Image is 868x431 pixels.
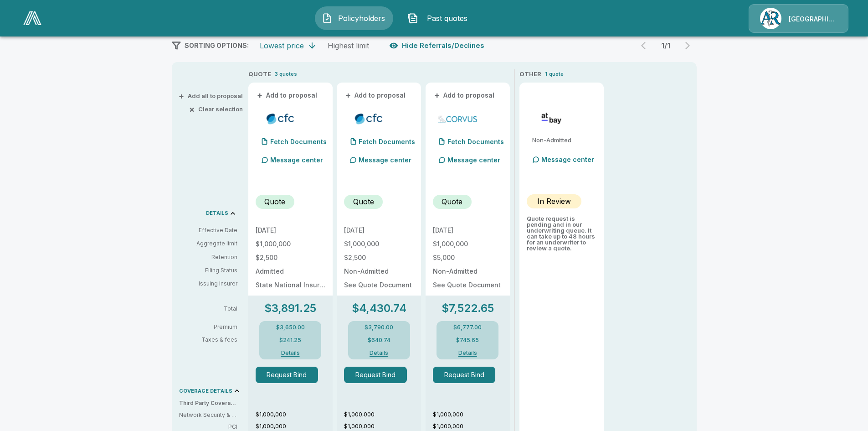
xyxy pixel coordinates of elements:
p: Premium [179,324,245,330]
p: PCI [179,423,237,431]
p: $6,777.00 [453,325,482,330]
p: $1,000,000 [256,422,333,431]
span: Policyholders [336,13,386,24]
p: Third Party Coverage [179,399,245,407]
p: $1,000,000 [344,422,421,431]
img: cfccyber [348,112,390,125]
p: [GEOGRAPHIC_DATA]/[PERSON_NAME] [789,15,837,24]
p: Fetch Documents [447,139,504,145]
p: $640.74 [368,338,390,343]
p: In Review [537,196,571,207]
p: QUOTE [248,70,271,79]
button: Details [361,350,397,356]
p: Network Security & Privacy Liability [179,411,237,419]
p: $1,000,000 [344,241,414,247]
p: Retention [179,253,237,261]
p: Effective Date [179,226,237,234]
p: Quote [353,196,374,207]
span: SORTING OPTIONS: [185,42,249,49]
img: Agency Icon [760,8,781,29]
p: $241.25 [279,338,301,343]
p: Admitted [256,268,325,275]
p: Non-Admitted [532,137,596,143]
p: Message center [447,155,500,165]
div: Highest limit [328,41,369,50]
span: + [179,93,184,99]
img: cfccyberadmitted [259,112,302,125]
button: Request Bind [433,367,496,383]
img: Policyholders Icon [322,13,333,24]
span: + [434,92,440,99]
button: Details [449,350,486,356]
p: $1,000,000 [344,410,421,419]
p: $1,000,000 [433,410,510,419]
p: [DATE] [256,227,325,234]
p: Filing Status [179,266,237,275]
p: State National Insurance Company Inc. [256,282,325,288]
p: $7,522.65 [442,303,494,314]
p: $1,000,000 [256,241,325,247]
button: +Add to proposal [344,90,408,100]
p: $4,430.74 [352,303,406,314]
p: Quote [264,196,285,207]
button: +Add all to proposal [180,93,243,99]
p: [DATE] [344,227,414,234]
span: Request Bind [344,367,414,383]
span: Request Bind [256,367,325,383]
p: Fetch Documents [359,139,415,145]
button: Policyholders IconPolicyholders [315,6,393,30]
div: Lowest price [260,41,304,50]
p: COVERAGE DETAILS [179,389,232,394]
p: Non-Admitted [433,268,503,275]
p: $3,891.25 [264,303,316,314]
img: atbaycybersurplus [530,112,573,125]
p: 3 quotes [275,70,297,78]
p: DETAILS [206,211,228,216]
a: Agency Icon[GEOGRAPHIC_DATA]/[PERSON_NAME] [749,4,848,33]
button: Details [272,350,308,356]
p: Non-Admitted [344,268,414,275]
p: $745.65 [456,338,479,343]
p: OTHER [519,70,541,79]
p: Message center [541,155,594,164]
span: Past quotes [422,13,472,24]
p: Total [179,306,245,312]
p: Fetch Documents [270,139,327,145]
p: quote [549,70,564,78]
p: Message center [359,155,411,165]
p: $2,500 [344,254,414,261]
p: 1 / 1 [657,42,675,49]
p: $1,000,000 [433,422,510,431]
button: Hide Referrals/Declines [387,37,488,54]
img: AA Logo [23,11,41,25]
span: Request Bind [433,367,503,383]
p: See Quote Document [433,282,503,288]
button: +Add to proposal [256,90,319,100]
p: $1,000,000 [433,241,503,247]
span: + [345,92,351,99]
p: $3,650.00 [276,325,305,330]
p: Quote [442,196,462,207]
p: $5,000 [433,254,503,261]
p: See Quote Document [344,282,414,288]
span: + [257,92,262,99]
button: Request Bind [344,367,407,383]
p: Taxes & fees [179,337,245,343]
p: Message center [270,155,323,165]
span: × [189,106,195,112]
button: Request Bind [256,367,318,383]
p: 1 [545,70,547,78]
p: [DATE] [433,227,503,234]
button: ×Clear selection [191,106,243,112]
p: Issuing Insurer [179,280,237,288]
p: Quote request is pending and in our underwriting queue. It can take up to 48 hours for an underwr... [527,216,596,251]
p: $3,790.00 [365,325,393,330]
p: $1,000,000 [256,410,333,419]
img: Past quotes Icon [407,13,418,24]
p: $2,500 [256,254,325,261]
button: Past quotes IconPast quotes [401,6,479,30]
img: corvuscybersurplus [437,112,479,125]
button: +Add to proposal [433,90,497,100]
